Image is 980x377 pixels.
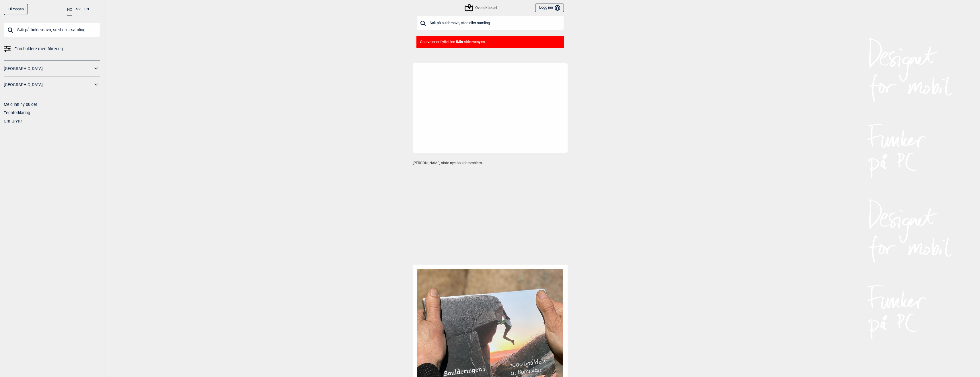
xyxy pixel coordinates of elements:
div: Snarveier er flyttet inn i [416,36,564,48]
div: Oversiktskart [465,4,497,11]
b: Min side menyen [457,40,485,44]
button: EN [84,4,89,15]
a: Finn buldere med filtrering [4,45,100,53]
button: NO [67,4,72,15]
input: Søk på buldernavn, sted eller samling [416,15,564,30]
a: [GEOGRAPHIC_DATA] [4,81,93,89]
span: Finn buldere med filtrering [14,45,63,53]
a: Tegnforklaring [4,110,30,115]
p: [PERSON_NAME] siste nye boulderproblem... [413,160,568,166]
button: SV [76,4,81,15]
button: Logg inn [535,3,564,13]
a: [GEOGRAPHIC_DATA] [4,65,93,73]
input: Søk på buldernavn, sted eller samling [4,22,100,37]
a: Om Gryttr [4,119,22,123]
div: Til toppen [4,4,28,15]
a: Meld inn ny bulder [4,102,37,107]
